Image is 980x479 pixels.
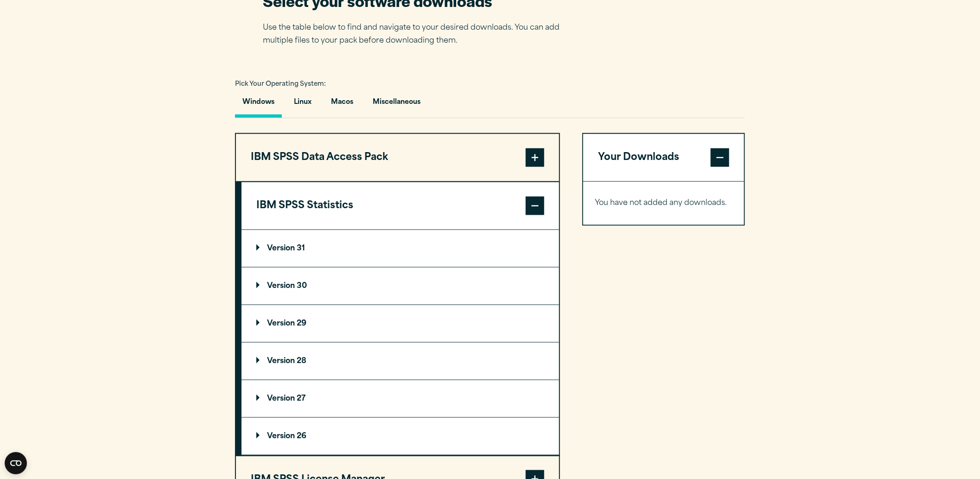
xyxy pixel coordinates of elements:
[242,230,559,455] div: IBM SPSS Statistics
[256,245,305,252] p: Version 31
[242,230,559,267] summary: Version 31
[235,81,326,87] span: Pick Your Operating System:
[286,91,319,118] button: Linux
[242,343,559,380] summary: Version 28
[324,91,361,118] button: Macos
[242,268,559,305] summary: Version 30
[256,320,306,327] p: Version 29
[583,181,744,225] div: Your Downloads
[256,395,305,402] p: Version 27
[236,134,559,181] button: IBM SPSS Data Access Pack
[242,305,559,342] summary: Version 29
[5,452,27,474] button: Open CMP widget
[235,91,282,118] button: Windows
[256,433,306,440] p: Version 26
[365,91,428,118] button: Miscellaneous
[263,21,573,48] p: Use the table below to find and navigate to your desired downloads. You can add multiple files to...
[242,182,559,230] button: IBM SPSS Statistics
[583,134,744,181] button: Your Downloads
[256,282,307,290] p: Version 30
[256,358,306,365] p: Version 28
[242,380,559,417] summary: Version 27
[595,197,732,210] p: You have not added any downloads.
[242,418,559,455] summary: Version 26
